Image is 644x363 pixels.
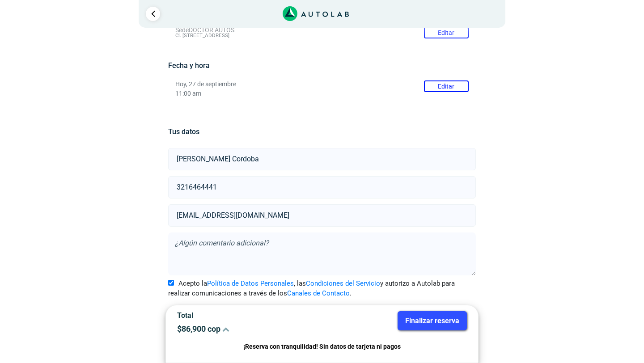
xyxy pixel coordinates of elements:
h5: Tus datos [168,127,475,136]
p: 11:00 am [175,90,468,97]
input: Nombre y apellido [168,148,475,170]
input: Celular [168,176,475,198]
input: Acepto laPolítica de Datos Personales, lasCondiciones del Servicioy autorizo a Autolab para reali... [168,280,174,286]
p: Total [177,311,315,320]
p: $ 86,900 cop [177,324,315,333]
button: Editar [424,80,469,92]
p: Hoy, 27 de septiembre [175,80,468,88]
label: Acepto la , las y autorizo a Autolab para realizar comunicaciones a través de los . [168,279,475,299]
a: Ir al paso anterior [146,7,160,21]
input: Correo electrónico [168,204,475,227]
a: Política de Datos Personales [207,279,294,287]
a: Canales de Contacto [287,289,350,297]
button: Finalizar reserva [398,311,467,330]
h5: Fecha y hora [168,61,475,70]
a: Link al sitio de autolab [283,9,349,17]
a: Condiciones del Servicio [306,279,380,287]
p: ¡Reserva con tranquilidad! Sin datos de tarjeta ni pagos [177,342,467,352]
